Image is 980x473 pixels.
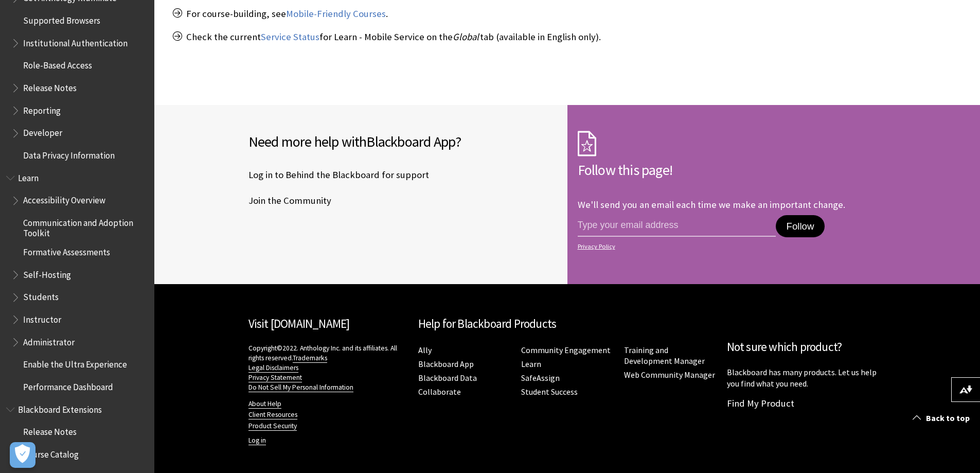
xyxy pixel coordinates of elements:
a: SafeAssign [521,373,560,383]
h2: Need more help with ? [248,131,557,152]
a: Back to top [905,409,980,428]
span: Release Notes [23,79,77,93]
span: Self-Hosting [23,266,71,280]
p: Check the current for Learn - Mobile Service on the tab (available in English only). [172,30,810,44]
a: Do Not Sell My Personal Information [248,383,353,392]
span: Course Catalog [23,446,79,460]
a: Log in [248,436,266,445]
h2: Not sure which product? [727,338,886,356]
a: Community Engagement [521,345,611,356]
span: Performance Dashboard [23,378,113,392]
h2: Follow this page! [578,159,886,181]
span: Students [23,289,59,303]
span: Accessibility Overview [23,192,105,206]
p: Blackboard has many products. Let us help you find what you need. [727,366,886,390]
span: Learn [18,169,39,183]
span: Release Notes [23,424,77,437]
input: email address [578,215,776,237]
a: Product Security [248,422,297,431]
a: Trademarks [293,354,327,363]
a: Web Community Manager [624,370,715,380]
nav: Book outline for Blackboard Learn Help [6,169,148,396]
span: Role-Based Access [23,57,92,71]
span: Supported Browsers [23,12,100,26]
a: Service Status [261,31,319,43]
a: Blackboard Data [418,373,477,383]
img: Subscription Icon [578,131,596,156]
p: Copyright©2022. Anthology Inc. and its affiliates. All rights reserved. [248,343,408,392]
span: Instructor [23,311,61,325]
a: Privacy Statement [248,373,302,382]
a: About Help [248,399,281,409]
a: Log in to Behind the Blackboard for support [248,167,429,183]
span: Blackboard Extensions [18,401,102,415]
a: Learn [521,359,541,370]
button: Open Preferences [10,442,35,468]
a: Collaborate [418,387,461,397]
span: Formative Assessments [23,243,110,257]
span: Reporting [23,102,61,116]
span: Communication and Adoption Toolkit [23,214,147,238]
a: Visit [DOMAIN_NAME] [248,316,350,331]
h2: Help for Blackboard Products [418,315,717,333]
span: Developer [23,125,62,138]
a: Ally [418,345,432,356]
p: For course-building, see . [172,7,810,21]
a: Student Success [521,387,578,397]
button: Follow [776,215,824,238]
a: Privacy Policy [578,243,883,250]
span: Data Privacy Information [23,147,115,161]
a: Client Resources [248,410,297,419]
p: We'll send you an email each time we make an important change. [578,199,845,211]
span: Blackboard App [366,132,455,151]
a: Training and Development Manager [624,345,705,366]
span: Institutional Authentication [23,34,128,48]
a: Join the Community [248,193,331,208]
a: Find My Product [727,397,794,409]
a: Blackboard App [418,359,474,370]
span: Enable the Ultra Experience [23,356,127,370]
a: Legal Disclaimers [248,363,298,373]
span: Administrator [23,334,75,347]
a: Mobile-Friendly Courses [286,8,386,20]
span: Global [453,31,479,43]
